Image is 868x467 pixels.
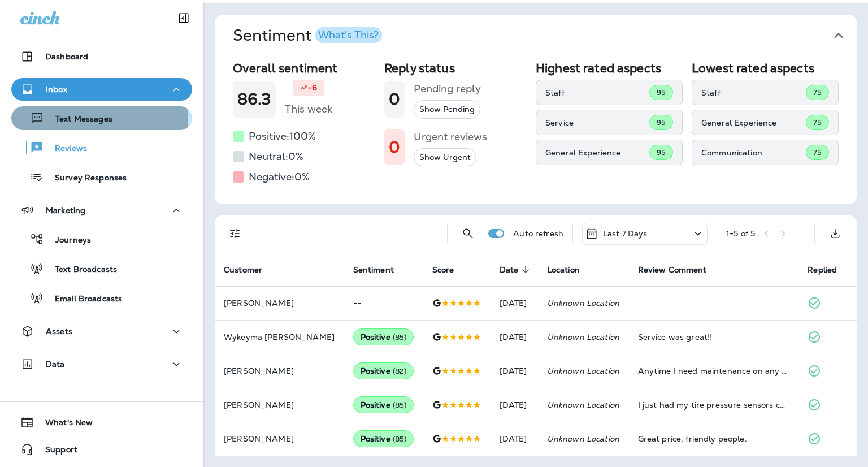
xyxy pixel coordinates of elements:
[491,422,538,456] td: [DATE]
[726,229,755,238] div: 1 - 5 of 5
[491,354,538,388] td: [DATE]
[393,366,407,376] span: ( 82 )
[603,229,648,238] p: Last 7 Days
[701,148,806,157] p: Communication
[224,332,335,341] p: Wykeyma [PERSON_NAME]
[547,265,580,275] span: Location
[249,127,316,145] h5: Positive: 100 %
[233,61,375,75] h2: Overall sentiment
[491,286,538,320] td: [DATE]
[11,199,192,222] button: Marketing
[813,148,822,157] span: 75
[215,57,857,204] div: SentimentWhat's This?
[414,128,487,146] h5: Urgent reviews
[638,265,707,275] span: Review Comment
[11,106,192,130] button: Text Messages
[353,396,414,413] div: Positive
[224,400,335,409] p: [PERSON_NAME]
[44,144,87,154] p: Reviews
[432,265,454,275] span: Score
[393,434,407,444] span: ( 85 )
[389,90,400,109] h1: 0
[11,227,192,251] button: Journeys
[353,362,414,379] div: Positive
[692,61,839,75] h2: Lowest rated aspects
[11,320,192,343] button: Assets
[638,331,790,343] div: Service was great!!
[46,327,72,336] p: Assets
[11,286,192,310] button: Email Broadcasts
[384,61,527,75] h2: Reply status
[393,332,407,342] span: ( 85 )
[353,328,414,345] div: Positive
[44,173,127,184] p: Survey Responses
[414,148,476,167] button: Show Urgent
[11,45,192,68] button: Dashboard
[513,229,563,238] p: Auto refresh
[34,418,93,431] span: What's New
[500,265,533,275] span: Date
[46,360,65,369] p: Data
[813,118,822,127] span: 75
[224,15,866,57] button: SentimentWhat's This?
[536,61,683,75] h2: Highest rated aspects
[547,400,619,410] em: Unknown Location
[224,366,335,375] p: [PERSON_NAME]
[545,88,649,97] p: Staff
[547,434,619,444] em: Unknown Location
[168,7,199,29] button: Collapse Sidebar
[545,118,649,127] p: Service
[638,433,790,444] div: Great price, friendly people.
[249,168,310,186] h5: Negative: 0 %
[44,294,122,305] p: Email Broadcasts
[353,430,414,447] div: Positive
[285,100,332,118] h5: This week
[701,118,806,127] p: General Experience
[308,82,317,93] p: -6
[547,366,619,376] em: Unknown Location
[491,320,538,354] td: [DATE]
[11,411,192,434] button: What's New
[344,286,423,320] td: --
[45,52,88,61] p: Dashboard
[46,206,85,215] p: Marketing
[233,26,382,45] h1: Sentiment
[224,222,246,245] button: Filters
[824,222,847,245] button: Export as CSV
[547,332,619,342] em: Unknown Location
[638,265,722,275] span: Review Comment
[224,265,262,275] span: Customer
[224,299,335,308] p: [PERSON_NAME]
[44,265,117,275] p: Text Broadcasts
[701,88,806,97] p: Staff
[44,235,91,246] p: Journeys
[808,265,837,275] span: Replied
[11,438,192,461] button: Support
[389,138,400,157] h1: 0
[545,148,649,157] p: General Experience
[638,399,790,410] div: I just had my tire pressure sensors changed. They got me an immediately done a great job and was ...
[491,388,538,422] td: [DATE]
[44,114,112,125] p: Text Messages
[11,136,192,159] button: Reviews
[315,27,382,43] button: What's This?
[11,353,192,375] button: Data
[657,118,666,127] span: 95
[393,400,407,410] span: ( 85 )
[353,265,409,275] span: Sentiment
[813,88,822,97] span: 75
[547,265,594,275] span: Location
[353,265,394,275] span: Sentiment
[457,222,479,245] button: Search Reviews
[808,265,852,275] span: Replied
[249,148,303,166] h5: Neutral: 0 %
[318,30,379,40] div: What's This?
[500,265,519,275] span: Date
[547,298,619,308] em: Unknown Location
[237,90,271,109] h1: 86.3
[414,100,480,119] button: Show Pending
[657,148,666,157] span: 95
[11,165,192,189] button: Survey Responses
[432,265,469,275] span: Score
[46,85,67,94] p: Inbox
